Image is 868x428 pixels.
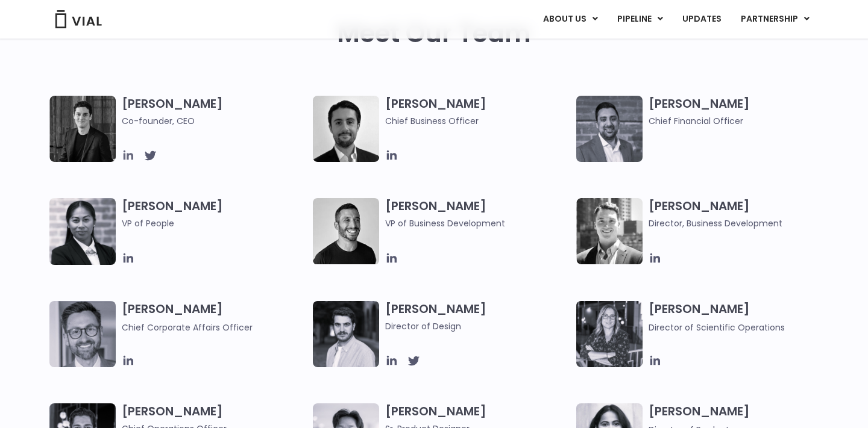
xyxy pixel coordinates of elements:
img: A black and white photo of a man in a suit attending a Summit. [49,96,116,162]
h3: [PERSON_NAME] [385,96,570,128]
h3: [PERSON_NAME] [385,301,570,333]
img: Headshot of smiling man named Albert [313,301,379,367]
h3: [PERSON_NAME] [649,301,834,334]
span: VP of People [122,217,307,230]
img: A black and white photo of a man smiling. [313,198,379,264]
a: UPDATES [673,9,731,29]
h2: Meet Our Team [337,19,531,48]
a: ABOUT USMenu Toggle [533,9,607,29]
img: Vial Logo [54,10,102,28]
img: Headshot of smiling man named Samir [576,96,643,162]
h3: [PERSON_NAME] [649,198,834,230]
h3: [PERSON_NAME] [122,301,307,334]
span: Chief Corporate Affairs Officer [122,321,253,333]
span: VP of Business Development [385,217,570,230]
span: Co-founder, CEO [122,114,307,128]
h3: [PERSON_NAME] [122,96,307,128]
a: PIPELINEMenu Toggle [608,9,672,29]
h3: [PERSON_NAME] [649,96,834,128]
a: PARTNERSHIPMenu Toggle [731,9,819,29]
span: Chief Business Officer [385,114,570,128]
span: Director, Business Development [649,217,834,230]
span: Chief Financial Officer [649,114,834,128]
span: Director of Scientific Operations [649,321,785,333]
img: A black and white photo of a smiling man in a suit at ARVO 2023. [576,198,643,264]
h3: [PERSON_NAME] [385,198,570,230]
span: Director of Design [385,320,570,333]
img: Paolo-M [49,301,116,367]
img: Headshot of smiling woman named Sarah [576,301,643,367]
img: A black and white photo of a man in a suit holding a vial. [313,96,379,162]
h3: [PERSON_NAME] [122,198,307,247]
img: Catie [49,198,116,265]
